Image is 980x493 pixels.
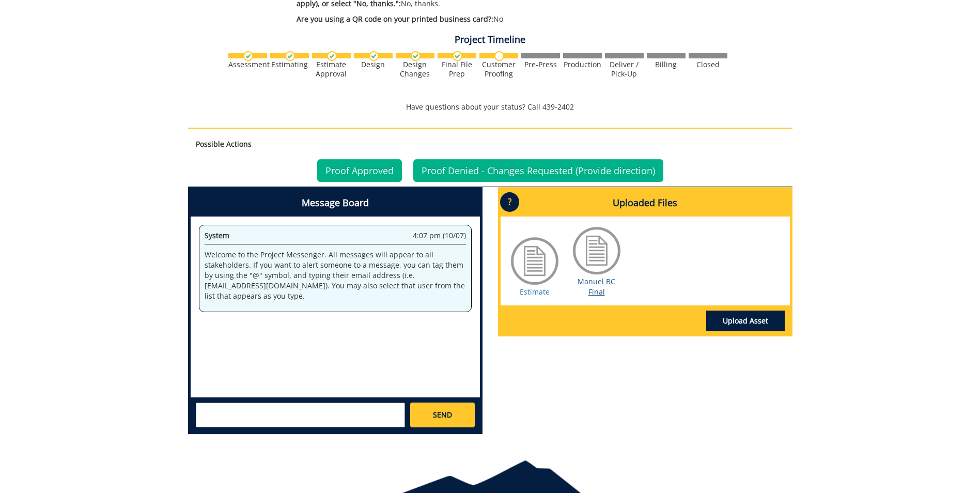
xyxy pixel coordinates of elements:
[413,230,466,241] span: 4:07 pm (10/07)
[563,60,602,69] div: Production
[191,190,480,217] h4: Message Board
[438,60,476,79] div: Final File Prep
[317,159,402,182] a: Proof Approved
[706,311,785,331] a: Upload Asset
[647,60,686,69] div: Billing
[196,139,252,149] strong: Possible Actions
[578,276,615,297] a: Manuel BC Final
[413,159,663,182] a: Proof Denied - Changes Requested (Provide direction)
[205,250,466,301] p: Welcome to the Project Messenger. All messages will appear to all stakeholders. If you want to al...
[521,60,560,69] div: Pre-Press
[297,14,701,24] p: No
[312,60,351,79] div: Estimate Approval
[327,51,337,61] img: checkmark
[689,60,727,69] div: Closed
[243,51,253,61] img: checkmark
[453,51,462,61] img: checkmark
[205,230,229,240] span: System
[354,60,393,69] div: Design
[411,51,421,61] img: checkmark
[410,403,474,427] a: SEND
[500,192,519,212] p: ?
[285,51,295,61] img: checkmark
[297,14,493,24] span: Are you using a QR code on your printed business card?:
[501,190,790,217] h4: Uploaded Files
[369,51,379,61] img: checkmark
[396,60,434,79] div: Design Changes
[520,287,550,297] a: Estimate
[479,60,518,79] div: Customer Proofing
[433,410,452,420] span: SEND
[494,51,504,61] img: no
[605,60,644,79] div: Deliver / Pick-Up
[196,403,405,427] textarea: messageToSend
[270,60,309,69] div: Estimating
[188,102,792,112] p: Have questions about your status? Call 439-2402
[228,60,267,69] div: Assessment
[188,35,792,45] h4: Project Timeline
